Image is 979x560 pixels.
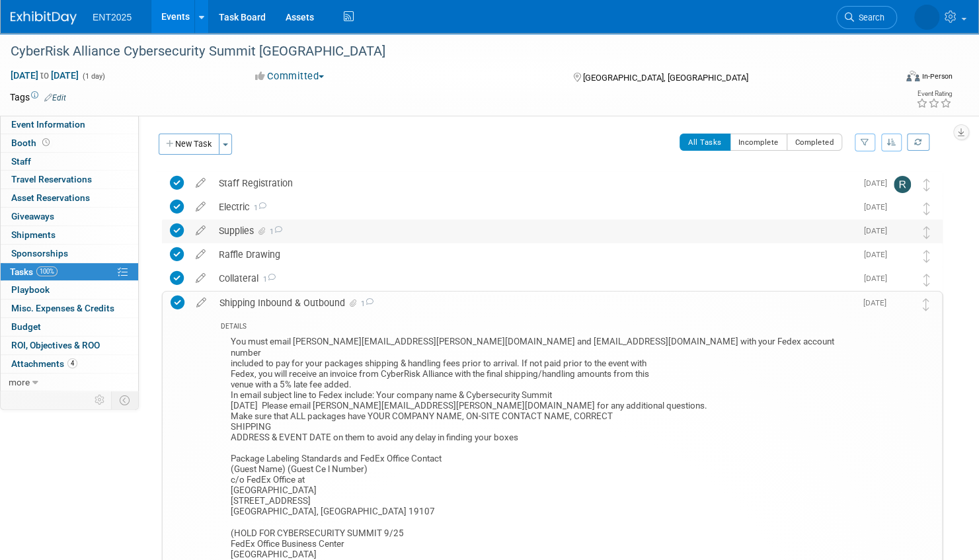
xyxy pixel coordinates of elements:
a: edit [189,225,212,237]
button: Completed [787,134,843,151]
i: Move task [923,298,929,311]
div: Supplies [212,220,856,242]
span: 1 [359,300,373,308]
img: Randy McDonald [894,176,911,193]
a: edit [189,177,212,189]
span: [DATE] [864,179,894,188]
img: Rose Bodin [893,296,910,313]
a: Misc. Expenses & Credits [1,300,138,317]
span: more [9,377,30,387]
span: ENT2025 [93,12,132,22]
i: Move task [923,250,930,262]
button: Incomplete [730,134,787,151]
a: edit [189,272,212,284]
div: CyberRisk Alliance Cybersecurity Summit [GEOGRAPHIC_DATA] [6,40,873,63]
img: Format-Inperson.png [906,71,920,81]
span: [DATE] [864,274,894,283]
a: Shipments [1,226,138,244]
div: Event Format [812,69,953,89]
div: DETAILS [221,322,855,333]
a: Refresh [907,134,929,151]
span: [DATE] [864,250,894,259]
a: ROI, Objectives & ROO [1,337,138,354]
span: Booth [11,138,52,148]
span: [DATE] [864,202,894,212]
div: Raffle Drawing [212,243,856,266]
a: Search [836,6,897,29]
img: Rose Bodin [894,200,911,217]
img: Rose Bodin [914,5,939,30]
i: Move task [923,179,930,191]
a: Staff [1,153,138,171]
span: to [38,70,51,81]
a: edit [189,201,212,213]
a: Booth [1,134,138,152]
img: Rose Bodin [894,271,911,288]
span: Tasks [10,266,58,277]
span: Misc. Expenses & Credits [11,303,114,313]
span: ROI, Objectives & ROO [11,340,100,350]
span: Event Information [11,119,85,130]
img: Rose Bodin [894,247,911,264]
span: 100% [36,266,58,276]
td: Toggle Event Tabs [112,391,139,409]
button: New Task [159,134,219,155]
span: Shipments [11,229,56,240]
span: Budget [11,321,41,332]
a: Giveaways [1,208,138,225]
div: Staff Registration [212,172,856,194]
span: [DATE] [864,226,894,235]
a: Playbook [1,281,138,299]
img: Rose Bodin [894,223,911,241]
i: Move task [923,202,930,215]
span: Travel Reservations [11,174,92,184]
span: Staff [11,156,31,167]
span: [DATE] [DATE] [10,69,79,81]
span: (1 day) [81,72,105,81]
span: 1 [249,204,266,212]
span: 1 [258,275,276,284]
span: Attachments [11,358,77,369]
div: In-Person [921,71,953,81]
a: Event Information [1,116,138,134]
span: Sponsorships [11,248,68,259]
a: Sponsorships [1,245,138,262]
i: Move task [923,274,930,286]
a: Asset Reservations [1,189,138,207]
span: Giveaways [11,211,54,221]
a: Tasks100% [1,263,138,281]
span: Asset Reservations [11,192,90,203]
div: Event Rating [916,91,952,97]
span: Booth not reserved yet [40,138,52,147]
a: Travel Reservations [1,171,138,188]
div: Collateral [212,267,856,290]
span: 1 [268,227,282,236]
span: [GEOGRAPHIC_DATA], [GEOGRAPHIC_DATA] [582,73,748,83]
a: edit [189,249,212,260]
a: edit [190,297,213,309]
button: Committed [251,69,329,83]
i: Move task [923,226,930,239]
a: more [1,374,138,391]
img: ExhibitDay [11,11,77,24]
span: Search [854,13,884,22]
span: Playbook [11,284,50,295]
td: Personalize Event Tab Strip [89,391,112,409]
div: Electric [212,196,856,218]
button: All Tasks [680,134,730,151]
div: Shipping Inbound & Outbound [213,292,855,314]
span: 4 [67,358,77,368]
a: Edit [44,93,66,102]
a: Attachments4 [1,355,138,373]
td: Tags [10,91,66,104]
span: [DATE] [863,298,893,307]
a: Budget [1,318,138,336]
